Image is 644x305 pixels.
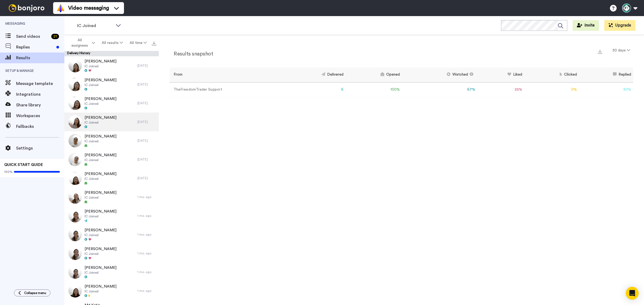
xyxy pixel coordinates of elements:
[64,263,159,281] a: [PERSON_NAME]IC Joined1 mo. ago
[126,38,150,48] button: All time
[346,68,402,82] th: Opened
[16,91,64,98] span: Integrations
[85,270,116,275] span: IC Joined
[85,59,116,64] span: [PERSON_NAME]
[68,265,82,279] img: d4713650-0ded-4728-8c9f-2f1381dbcd8c-thumb.jpg
[85,139,116,143] span: IC Joined
[85,83,116,87] span: IC Joined
[85,64,116,68] span: IC Joined
[85,252,116,256] span: IC Joined
[137,120,156,124] div: [DATE]
[85,265,116,270] span: [PERSON_NAME]
[524,68,579,82] th: Clicked
[16,113,64,119] span: Workspaces
[85,96,116,102] span: [PERSON_NAME]
[137,232,156,237] div: 1 mo. ago
[56,4,65,12] img: vm-color.svg
[68,209,82,222] img: 5379f918-408d-4bcb-8c55-dd3f7b059fd7-thumb.jpg
[284,82,346,97] td: 6
[16,145,64,151] span: Settings
[85,77,116,83] span: [PERSON_NAME]
[579,68,633,82] th: Replied
[16,44,54,50] span: Replies
[64,51,159,56] div: Delivery History
[85,177,116,181] span: IC Joined
[68,190,82,204] img: 6ee8fffe-a9a8-4d9e-8af4-4776485a1590-thumb.jpg
[64,56,159,75] a: [PERSON_NAME]IC Joined[DATE]
[24,291,46,295] span: Collapse menu
[85,190,116,195] span: [PERSON_NAME]
[85,289,116,293] span: IC Joined
[85,115,116,120] span: [PERSON_NAME]
[85,120,116,125] span: IC Joined
[85,228,116,233] span: [PERSON_NAME]
[77,23,113,29] span: IC Joined
[477,82,524,97] td: 25 %
[170,51,213,57] h2: Results snapshot
[137,64,156,68] div: [DATE]
[137,82,156,87] div: [DATE]
[4,163,43,167] span: QUICK START GUIDE
[137,101,156,105] div: [DATE]
[68,115,82,129] img: 94261c5b-cdc2-4473-b6d2-ce60dd7adf29-thumb.jpg
[16,55,64,61] span: Results
[68,153,82,166] img: a4b4f514-0593-401a-ab25-55d392be7b27-thumb.jpg
[68,134,82,147] img: 6573636b-1da0-4b0b-b5f5-0ee5949c4ae1-thumb.jpg
[16,80,64,87] span: Message template
[85,158,116,162] span: IC Joined
[16,123,64,130] span: Fallbacks
[64,281,159,300] a: [PERSON_NAME]IC Joined1 mo. ago
[14,289,50,296] button: Collapse menu
[68,247,82,260] img: 8fe22d3a-8707-4953-a358-09f1b7039b19-thumb.jpg
[402,82,477,97] td: 67 %
[65,35,98,50] button: All assignees
[64,94,159,113] a: [PERSON_NAME]IC Joined[DATE]
[98,38,126,48] button: All results
[85,102,116,106] span: IC Joined
[137,157,156,162] div: [DATE]
[85,284,116,289] span: [PERSON_NAME]
[85,171,116,177] span: [PERSON_NAME]
[51,34,59,39] div: 21
[64,169,159,188] a: [PERSON_NAME]IC Joined[DATE]
[64,206,159,225] a: [PERSON_NAME]IC Joined1 mo. ago
[150,39,158,47] button: Export all results that match these filters now.
[68,284,82,297] img: 7f89e5e3-d8c2-428f-a991-31baf3c93af9-thumb.jpg
[152,41,156,46] img: export.svg
[64,113,159,131] a: [PERSON_NAME]IC Joined[DATE]
[85,195,116,200] span: IC Joined
[68,78,82,91] img: 34fe7e53-c09c-4c77-b084-05079f7f1917-thumb.jpg
[137,139,156,143] div: [DATE]
[137,251,156,255] div: 1 mo. ago
[170,82,284,97] td: TheFreedomTrader Support
[16,102,64,108] span: Share library
[137,270,156,274] div: 1 mo. ago
[85,209,116,214] span: [PERSON_NAME]
[524,82,579,97] td: 0 %
[573,20,599,31] button: Invite
[68,59,82,72] img: e1c29636-f2de-4178-8888-15ff7bf99939-thumb.jpg
[604,20,635,31] button: Upgrade
[68,172,82,185] img: 59dfa700-0b83-4ee6-998e-e1a3b365c633-thumb.jpg
[402,68,477,82] th: Watched
[85,214,116,218] span: IC Joined
[85,152,116,158] span: [PERSON_NAME]
[68,228,82,241] img: 14f4d1e3-97b0-4359-ba26-b1e03691f365-thumb.jpg
[85,246,116,252] span: [PERSON_NAME]
[85,134,116,139] span: [PERSON_NAME]
[170,68,284,82] th: From
[137,289,156,293] div: 1 mo. ago
[64,225,159,244] a: [PERSON_NAME]IC Joined1 mo. ago
[346,82,402,97] td: 100 %
[596,47,604,55] button: Export a summary of each team member’s results that match this filter now.
[68,96,82,110] img: c7c9075b-0c68-4ed1-b4ef-1f43bb80bfe4-thumb.jpg
[68,4,109,12] span: Video messaging
[137,214,156,218] div: 1 mo. ago
[85,233,116,237] span: IC Joined
[16,33,49,40] span: Send videos
[284,68,346,82] th: Delivered
[64,131,159,150] a: [PERSON_NAME]IC Joined[DATE]
[4,170,13,174] span: 100%
[598,50,602,54] img: export.svg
